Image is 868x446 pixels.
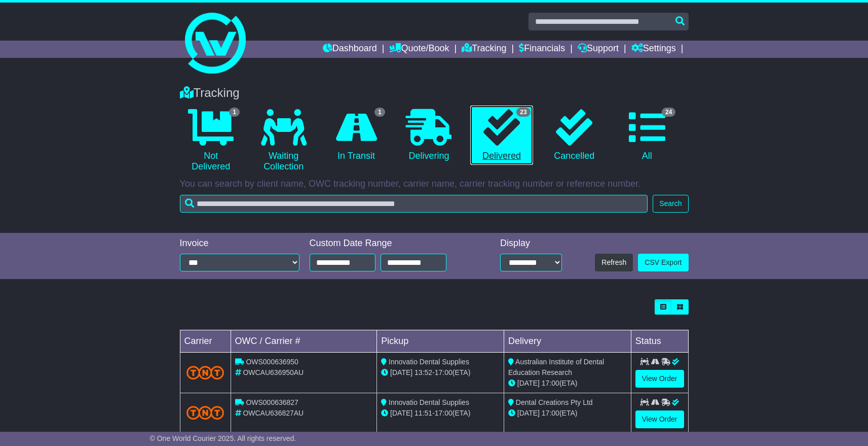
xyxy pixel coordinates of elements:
[653,195,688,213] button: Search
[180,179,689,190] p: You can search by client name, OWC tracking number, carrier name, carrier tracking number or refe...
[231,330,377,353] td: OWC / Carrier #
[389,41,449,58] a: Quote/Book
[635,410,684,428] a: View Order
[246,398,298,406] span: OWS000636827
[517,379,540,387] span: [DATE]
[310,238,472,249] div: Custom Date Range
[635,370,684,388] a: View Order
[595,254,633,271] button: Refresh
[243,409,304,417] span: OWCAU636827AU
[381,367,500,378] div: - (ETA)
[186,366,224,380] img: TNT_Domestic.png
[390,409,412,417] span: [DATE]
[180,330,231,353] td: Carrier
[246,358,298,366] span: OWS000636950
[186,406,224,420] img: TNT_Domestic.png
[390,368,412,376] span: [DATE]
[519,41,565,58] a: Financials
[508,378,627,389] div: (ETA)
[542,409,559,417] span: 17:00
[462,41,506,58] a: Tracking
[500,238,562,249] div: Display
[508,408,627,419] div: (ETA)
[516,398,593,406] span: Dental Creations Pty Ltd
[508,358,604,376] span: Australian Institute of Dental Education Research
[252,106,315,176] a: Waiting Collection
[243,368,304,376] span: OWCAU636950AU
[435,368,452,376] span: 17:00
[229,108,240,117] span: 1
[470,106,533,165] a: 23 Delivered
[150,434,296,442] span: © One World Courier 2025. All rights reserved.
[180,106,242,176] a: 1 Not Delivered
[543,106,606,165] a: Cancelled
[374,108,385,117] span: 1
[578,41,619,58] a: Support
[389,358,469,366] span: Innovatio Dental Supplies
[517,409,540,417] span: [DATE]
[398,106,460,165] a: Delivering
[516,108,530,117] span: 23
[175,86,694,100] div: Tracking
[662,108,675,117] span: 24
[542,379,559,387] span: 17:00
[180,238,299,249] div: Invoice
[414,409,432,417] span: 11:51
[638,254,688,271] a: CSV Export
[389,398,469,406] span: Innovatio Dental Supplies
[377,330,504,353] td: Pickup
[435,409,452,417] span: 17:00
[631,41,676,58] a: Settings
[414,368,432,376] span: 13:52
[323,41,377,58] a: Dashboard
[616,106,678,165] a: 24 All
[381,408,500,419] div: - (ETA)
[504,330,631,353] td: Delivery
[325,106,387,165] a: 1 In Transit
[631,330,688,353] td: Status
